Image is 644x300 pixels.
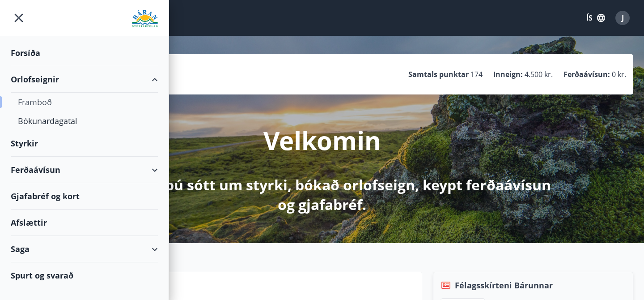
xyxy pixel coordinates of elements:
span: Félagsskírteni Bárunnar [455,279,553,291]
span: 174 [470,69,483,79]
p: Samtals punktar [408,69,469,79]
button: menu [11,10,27,26]
div: Gjafabréf og kort [11,183,158,210]
p: Velkomin [263,123,381,157]
span: 4.500 kr. [525,69,553,79]
div: Orlofseignir [11,66,158,93]
p: Inneign : [493,69,523,79]
div: Forsíða [11,40,158,66]
img: union_logo [132,10,158,28]
span: 0 kr. [612,69,626,79]
div: Ferðaávísun [11,157,158,183]
div: Saga [11,236,158,262]
p: Ferðaávísun : [563,69,610,79]
div: Bókunardagatal [18,111,151,130]
button: J [612,7,633,29]
div: Afslættir [11,210,158,236]
div: Styrkir [11,130,158,157]
div: Spurt og svarað [11,262,158,288]
p: Hér getur þú sótt um styrki, bókað orlofseign, keypt ferðaávísun og gjafabréf. [86,175,558,214]
div: Framboð [18,93,151,111]
span: J [622,13,624,23]
button: ÍS [581,10,610,26]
